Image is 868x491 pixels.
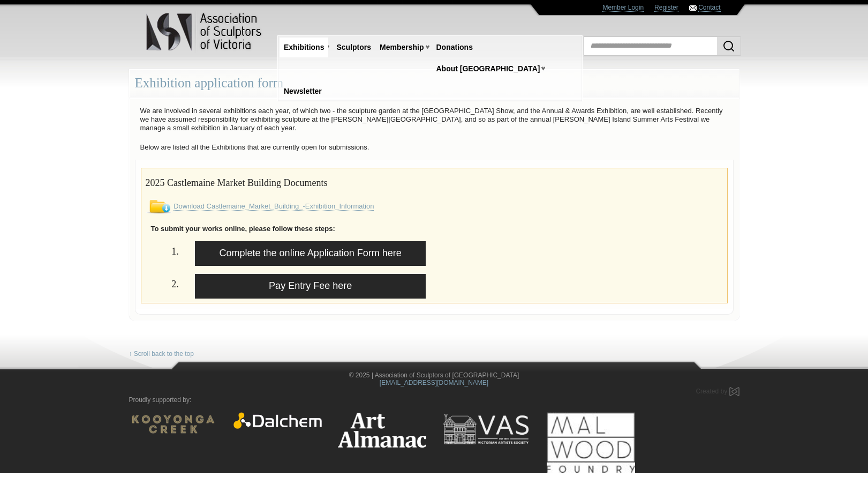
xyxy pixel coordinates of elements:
[722,40,735,53] img: Search
[135,140,734,154] p: Below are listed all the Exhibitions that are currently open for submissions.
[146,173,723,191] h2: 2025 Castlemaine Market Building Documents
[432,59,545,79] a: About [GEOGRAPHIC_DATA]
[375,38,428,57] a: Membership
[280,38,328,57] a: Exhibitions
[698,4,720,12] a: Contact
[547,412,635,473] img: Mal Wood Foundry
[129,396,739,404] p: Proudly supported by:
[380,379,488,386] a: [EMAIL_ADDRESS][DOMAIN_NAME]
[129,412,217,436] img: Kooyonga Wines
[121,371,748,388] div: © 2025 | Association of Sculptors of [GEOGRAPHIC_DATA]
[173,202,374,211] a: Download Castlemaine_Market_Building_-Exhibition_Information
[654,4,678,12] a: Register
[602,4,644,12] a: Member Login
[696,388,739,395] a: Created by
[195,241,426,266] a: Complete the online Application Form here
[151,225,335,233] strong: To submit your works online, please follow these steps:
[146,274,179,293] h2: 2.
[696,388,727,395] span: Created by
[129,350,194,358] a: ↑ Scroll back to the top
[233,412,322,429] img: Dalchem Products
[338,412,426,448] img: Art Almanac
[195,274,426,299] a: Pay Entry Fee here
[432,38,477,57] a: Donations
[442,412,531,446] img: Victorian Artists Society
[280,81,326,101] a: Newsletter
[729,387,739,396] img: Created by Marby
[146,241,179,260] h2: 1.
[146,200,172,213] img: Download File
[689,5,697,11] img: Contact ASV
[129,69,739,98] div: Exhibition application form
[332,38,375,57] a: Sculptors
[135,104,734,135] p: We are involved in several exhibitions each year, of which two - the sculpture garden at the [GEO...
[146,11,263,53] img: logo.png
